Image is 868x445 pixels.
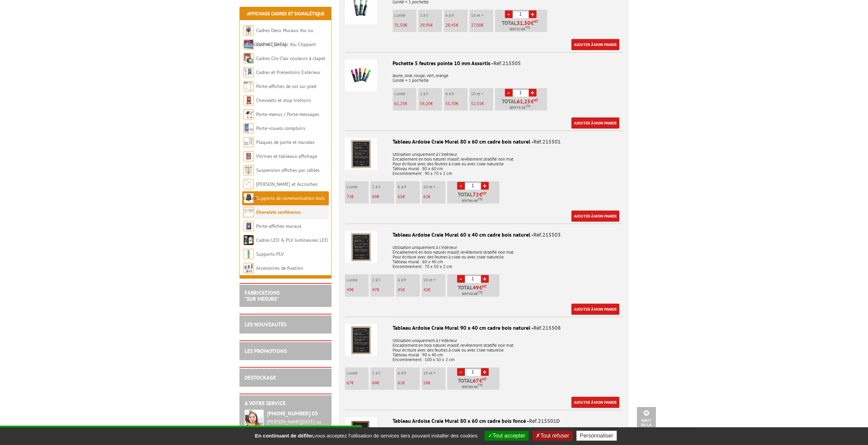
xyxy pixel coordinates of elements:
[256,209,300,215] a: Chevalets conférence
[505,89,513,97] a: -
[398,194,402,199] span: 65
[345,138,377,170] img: Tableau Ardoise Craie Mural 80 x 60 cm cadre bois naturel
[245,400,326,406] h2: A votre service
[394,101,416,106] p: €
[473,192,479,197] span: 72
[420,13,442,18] p: 2 à 5
[244,123,254,133] img: Porte-visuels comptoirs
[571,117,619,129] a: Ajouter à mon panier
[478,291,483,294] sup: TTC
[469,384,476,390] span: 80.4
[256,41,316,47] a: Cadres Clic-Clac Alu Clippant
[256,195,325,201] a: Supports de communication bois
[497,99,547,110] p: Total
[471,101,493,106] p: €
[244,67,254,77] img: Cadres et Présentoirs Extérieur
[473,192,487,197] span: €
[372,194,377,199] span: 69
[372,184,394,189] p: 2 à 5
[420,23,442,28] p: €
[481,275,489,283] a: +
[457,368,465,376] a: -
[505,10,513,18] a: -
[245,321,286,328] a: LES NOUVEAUTÉS
[571,39,619,50] a: Ajouter à mon panier
[517,105,524,110] span: 73.5
[482,377,487,382] sup: HT
[244,81,254,91] img: Porte-affiches de sol sur pied
[372,381,394,385] p: €
[533,138,561,145] span: Réf.215501
[449,378,499,390] p: Total
[529,10,536,18] a: +
[245,347,287,354] a: LES PROMOTIONS
[445,22,456,28] span: 28,45
[394,13,416,18] p: L'unité
[244,263,254,273] img: Accessoires de fixation
[517,20,538,26] span: €
[398,371,420,375] p: 6 à 9
[256,69,321,75] a: Cadres et Présentoirs Extérieur
[394,91,416,96] p: L'unité
[244,249,254,259] img: Supports PLV
[345,231,377,263] img: Tableau Ardoise Craie Mural 60 x 40 cm cadre bois naturel
[244,53,254,63] img: Cadres Clic-Clac couleurs à clapet
[525,26,530,29] sup: TTC
[256,125,305,131] a: Porte-visuels comptoirs
[423,371,445,375] p: 10 et +
[347,184,369,189] p: L'unité
[517,27,523,32] span: 37.8
[345,333,622,362] p: Utilisation uniquement à l'intérieur Encadrement en bois naturel massif, revêtement stratifié noi...
[372,287,394,292] p: €
[347,381,369,385] p: €
[420,22,430,28] span: 29,95
[423,194,445,199] p: €
[244,235,254,245] img: Cadres LED & PLV lumineuses LED
[481,368,489,376] a: +
[423,184,445,189] p: 10 et +
[244,27,313,47] a: Cadres Deco Muraux Alu ou [GEOGRAPHIC_DATA]
[473,378,487,383] span: €
[347,278,369,282] p: L'unité
[345,324,622,332] div: Tableau Ardoise Craie Mural 90 x 40 cm cadre bois naturel -
[245,410,264,436] img: widget-service.jpg
[510,105,531,110] span: Soit €
[462,384,483,390] span: Soit €
[469,198,476,204] span: 86.4
[445,23,468,28] p: €
[445,91,468,96] p: 6 à 9
[244,151,254,161] img: Vitrines et tableaux affichage
[529,89,536,97] a: +
[347,194,369,199] p: €
[347,287,369,292] p: €
[372,194,394,199] p: €
[267,410,318,417] strong: [PHONE_NUMBER] 03
[372,371,394,375] p: 2 à 5
[497,20,547,32] p: Total
[256,153,317,159] a: Vitrines et tableaux affichage
[345,324,377,356] img: Tableau Ardoise Craie Mural 90 x 40 cm cadre bois naturel
[394,23,416,28] p: €
[449,285,499,297] p: Total
[420,91,442,96] p: 2 à 5
[423,287,445,292] p: €
[469,291,476,297] span: 58.8
[478,383,483,387] sup: TTC
[485,431,529,441] button: Tout accepter
[244,95,254,105] img: Chevalets et stop trottoirs
[398,287,402,293] span: 45
[478,197,483,201] sup: TTC
[267,419,326,431] div: [PERSON_NAME][DATE] au [DATE]
[471,22,481,28] span: 27,00
[471,13,493,18] p: 10 et +
[244,207,254,217] img: Chevalets conférence
[423,278,445,282] p: 10 et +
[244,109,254,119] img: Porte-menus / Porte-messages
[267,419,326,443] div: 08h30 à 12h30 13h30 à 17h30
[471,101,482,106] span: 52,55
[372,287,377,293] span: 47
[247,11,324,17] a: Affichage Cadres et Signalétique
[347,371,369,375] p: L'unité
[345,231,622,239] div: Tableau Ardoise Craie Mural 60 x 40 cm cadre bois naturel -
[398,184,420,189] p: 6 à 9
